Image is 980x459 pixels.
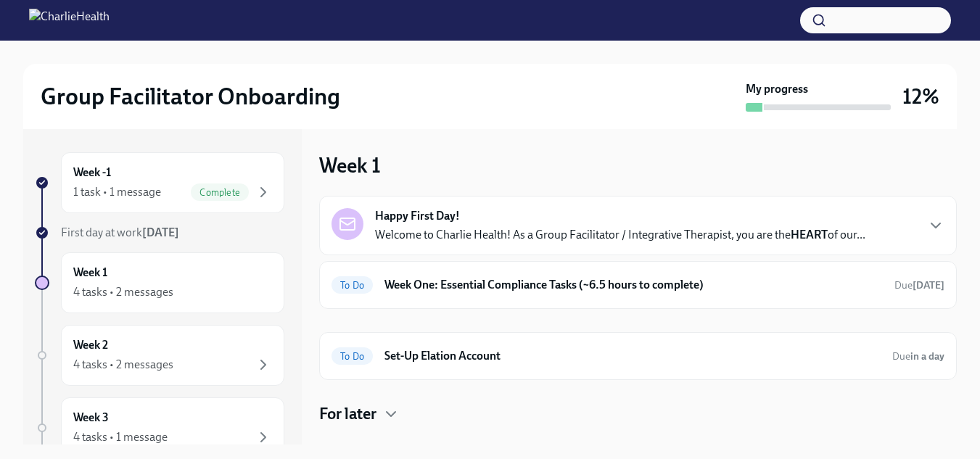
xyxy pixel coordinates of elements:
div: 1 task • 1 message [73,184,161,200]
a: Week 24 tasks • 2 messages [35,325,284,386]
strong: in a day [910,350,944,363]
h6: Week One: Essential Compliance Tasks (~6.5 hours to complete) [384,277,883,293]
strong: [DATE] [142,226,179,239]
a: To DoSet-Up Elation AccountDuein a day [332,344,944,368]
span: To Do [332,351,373,362]
strong: [DATE] [913,279,944,291]
span: Due [894,279,944,291]
h3: Week 1 [319,152,381,178]
h6: Week 1 [73,265,107,281]
strong: Happy First Day! [375,208,460,224]
a: Week 14 tasks • 2 messages [35,252,284,313]
strong: HEART [791,228,828,241]
strong: My progress [746,81,808,97]
span: Complete [191,187,249,198]
span: To Do [332,280,373,291]
div: 4 tasks • 2 messages [73,284,173,300]
a: Week 34 tasks • 1 message [35,397,284,458]
span: September 25th, 2025 10:00 [892,350,944,363]
h6: Week 2 [73,337,108,353]
h6: Week 3 [73,410,109,426]
a: First day at work[DATE] [35,225,284,241]
h6: Week -1 [73,165,111,181]
div: 4 tasks • 2 messages [73,357,173,373]
span: September 29th, 2025 10:00 [894,278,944,292]
p: Welcome to Charlie Health! As a Group Facilitator / Integrative Therapist, you are the of our... [375,227,865,243]
div: For later [319,403,957,425]
a: Week -11 task • 1 messageComplete [35,152,284,213]
h3: 12% [902,83,939,109]
h2: Group Facilitator Onboarding [41,82,340,111]
h6: Set-Up Elation Account [384,348,881,364]
img: CharlieHealth [29,9,110,32]
span: First day at work [61,226,179,239]
h4: For later [319,403,376,425]
div: 4 tasks • 1 message [73,429,168,445]
a: To DoWeek One: Essential Compliance Tasks (~6.5 hours to complete)Due[DATE] [332,273,944,297]
span: Due [892,350,944,363]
